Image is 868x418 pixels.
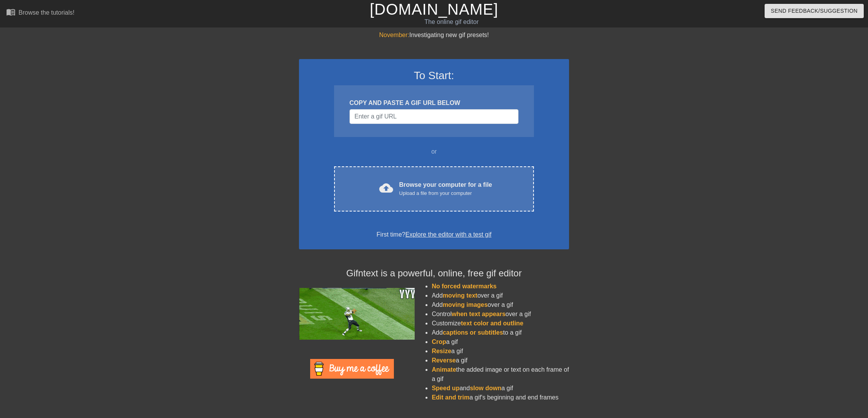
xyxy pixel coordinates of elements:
div: Upload a file from your computer [399,190,492,197]
span: cloud_upload [379,181,393,195]
span: Speed up [432,385,459,391]
li: Add over a gif [432,300,569,310]
span: moving text [443,292,478,299]
div: COPY AND PASTE A GIF URL BELOW [350,98,518,108]
span: Resize [432,348,451,354]
li: Control over a gif [432,310,569,319]
li: and a gif [432,384,569,393]
li: Add over a gif [432,291,569,300]
a: Browse the tutorials! [6,7,74,19]
a: [DOMAIN_NAME] [370,1,498,18]
li: Add to a gif [432,328,569,337]
img: Buy Me A Coffee [310,359,394,379]
li: a gif [432,356,569,365]
h4: Gifntext is a powerful, online, free gif editor [299,268,569,279]
div: or [319,147,549,156]
span: No forced watermarks [432,283,496,289]
div: Browse the tutorials! [19,9,74,16]
li: a gif [432,347,569,356]
div: Investigating new gif presets! [299,30,569,40]
span: captions or subtitles [443,329,503,336]
li: a gif's beginning and end frames [432,393,569,402]
span: Reverse [432,357,456,364]
span: menu_book [6,7,15,17]
li: a gif [432,337,569,347]
span: text color and outline [461,320,524,327]
li: the added image or text on each frame of a gif [432,365,569,384]
li: Customize [432,319,569,328]
button: Send Feedback/Suggestion [765,4,864,18]
img: football_small.gif [299,288,415,340]
div: First time? [309,230,559,239]
span: Edit and trim [432,394,469,401]
span: Animate [432,366,456,373]
span: Crop [432,338,446,345]
span: November: [379,32,409,38]
div: Browse your computer for a file [399,180,492,197]
span: slow down [470,385,502,391]
input: Username [350,109,518,124]
span: moving images [443,301,488,308]
span: Send Feedback/Suggestion [771,6,858,16]
span: when text appears [452,311,506,317]
h3: To Start: [309,69,559,82]
div: The online gif editor [293,17,610,27]
a: Explore the editor with a test gif [405,231,491,238]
